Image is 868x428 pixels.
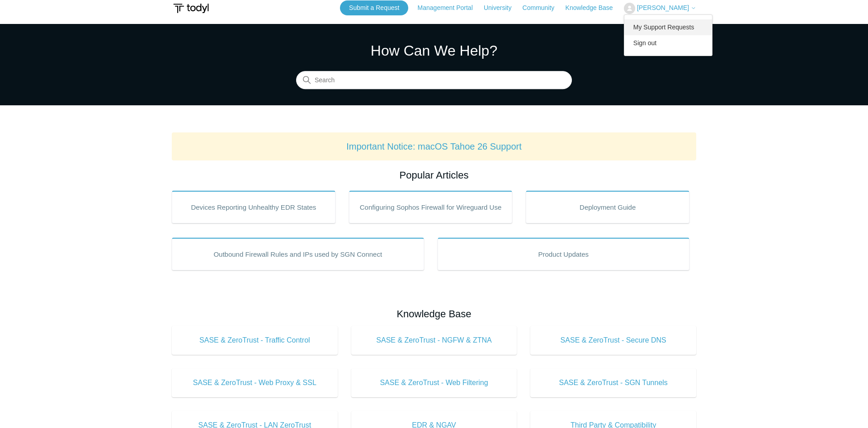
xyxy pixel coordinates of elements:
[624,35,712,51] a: Sign out
[418,3,482,13] a: Management Portal
[624,3,696,14] button: [PERSON_NAME]
[530,326,696,355] a: SASE & ZeroTrust - Secure DNS
[340,0,408,15] a: Submit a Request
[484,3,520,13] a: University
[523,3,564,13] a: Community
[185,335,324,346] span: SASE & ZeroTrust - Traffic Control
[526,191,689,223] a: Deployment Guide
[172,326,338,355] a: SASE & ZeroTrust - Traffic Control
[349,191,513,223] a: Configuring Sophos Firewall for Wireguard Use
[530,368,696,397] a: SASE & ZeroTrust - SGN Tunnels
[365,335,504,346] span: SASE & ZeroTrust - NGFW & ZTNA
[438,238,690,270] a: Product Updates
[172,368,338,397] a: SASE & ZeroTrust - Web Proxy & SSL
[624,19,712,35] a: My Support Requests
[172,191,335,223] a: Devices Reporting Unhealthy EDR States
[172,238,424,270] a: Outbound Firewall Rules and IPs used by SGN Connect
[296,40,572,61] h1: How Can We Help?
[296,71,572,89] input: Search
[365,377,504,388] span: SASE & ZeroTrust - Web Filtering
[566,3,622,13] a: Knowledge Base
[544,335,683,346] span: SASE & ZeroTrust - Secure DNS
[185,377,324,388] span: SASE & ZeroTrust - Web Proxy & SSL
[172,306,696,321] h2: Knowledge Base
[346,141,522,151] a: Important Notice: macOS Tahoe 26 Support
[351,368,517,397] a: SASE & ZeroTrust - Web Filtering
[544,377,683,388] span: SASE & ZeroTrust - SGN Tunnels
[172,168,696,183] h2: Popular Articles
[637,4,689,11] span: [PERSON_NAME]
[351,326,517,355] a: SASE & ZeroTrust - NGFW & ZTNA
